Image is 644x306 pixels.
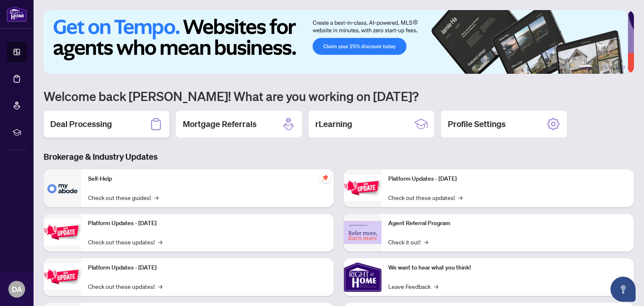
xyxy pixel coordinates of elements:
h2: Mortgage Referrals [183,118,257,130]
span: → [154,193,158,202]
button: 3 [602,65,605,69]
p: Self-Help [88,174,327,184]
p: Platform Updates - [DATE] [388,174,627,184]
img: Agent Referral Program [344,221,382,244]
p: Platform Updates - [DATE] [88,219,327,228]
span: → [434,282,438,291]
img: We want to hear what you think! [344,258,382,296]
span: pushpin [320,173,330,183]
img: Self-Help [44,169,81,207]
h2: Deal Processing [50,118,112,130]
p: Agent Referral Program [388,219,627,228]
h2: rLearning [315,118,352,130]
span: → [158,282,162,291]
img: logo [7,6,27,22]
a: Check out these guides!→ [88,193,158,202]
a: Check out these updates!→ [388,193,462,202]
button: 2 [595,65,599,69]
a: Leave Feedback→ [388,282,438,291]
button: 6 [622,65,626,69]
h2: Profile Settings [448,118,506,130]
h3: Brokerage & Industry Updates [44,151,634,163]
img: Platform Updates - June 23, 2025 [344,175,382,201]
a: Check out these updates!→ [88,282,162,291]
a: Check out these updates!→ [88,237,162,246]
span: → [158,237,162,246]
p: Platform Updates - [DATE] [88,263,327,272]
img: Platform Updates - September 16, 2025 [44,219,81,246]
span: DA [12,283,22,295]
img: Platform Updates - July 21, 2025 [44,264,81,290]
button: Open asap [610,277,636,302]
span: → [424,237,428,246]
h1: Welcome back [PERSON_NAME]! What are you working on [DATE]? [44,88,634,104]
button: 5 [615,65,619,69]
button: 4 [609,65,612,69]
p: We want to hear what you think! [388,263,627,272]
a: Check it out!→ [388,237,428,246]
button: 1 [579,65,592,69]
img: Slide 0 [44,10,628,74]
span: → [458,193,462,202]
